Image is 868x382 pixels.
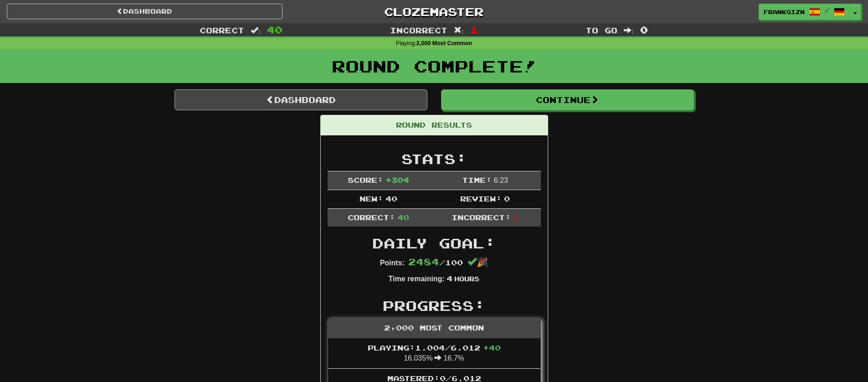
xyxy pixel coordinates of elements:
[368,343,501,352] span: Playing: 1.004 / 6.012
[385,194,397,203] span: 40
[348,213,395,222] span: Correct:
[483,343,501,352] span: + 40
[452,213,511,222] span: Incorrect:
[447,274,452,283] span: 4
[825,7,829,14] span: /
[441,89,694,110] button: Continue
[328,338,540,369] li: 16.035% 16.7%
[7,4,282,19] a: Dashboard
[460,194,502,203] span: Review:
[759,4,850,20] a: frankgizn /
[296,4,572,20] a: Clozemaster
[624,26,634,34] span: :
[467,257,488,267] span: 🎉
[267,24,282,35] span: 40
[389,275,445,283] strong: Time remaining:
[200,26,244,35] span: Correct
[408,256,439,267] span: 2484
[454,275,479,283] small: Hours
[390,26,447,35] span: Incorrect
[3,57,865,75] h1: Round Complete!
[328,151,541,166] h2: Stats:
[251,26,261,34] span: :
[408,258,463,267] span: / 100
[175,89,427,110] a: Dashboard
[504,194,510,203] span: 0
[513,213,519,222] span: 1
[494,176,508,184] span: 6 : 23
[328,318,540,338] div: 2,000 Most Common
[462,176,492,184] span: Time:
[416,40,472,46] strong: 2,000 Most Common
[385,176,409,184] span: + 304
[454,26,464,34] span: :
[764,8,805,16] span: frankgizn
[470,24,478,35] span: 1
[321,115,548,135] div: Round Results
[348,176,383,184] span: Score:
[360,194,383,203] span: New:
[328,298,541,313] h2: Progress:
[397,213,409,222] span: 40
[640,24,648,35] span: 0
[380,259,405,267] strong: Points:
[328,236,541,251] h2: Daily Goal:
[586,26,617,35] span: To go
